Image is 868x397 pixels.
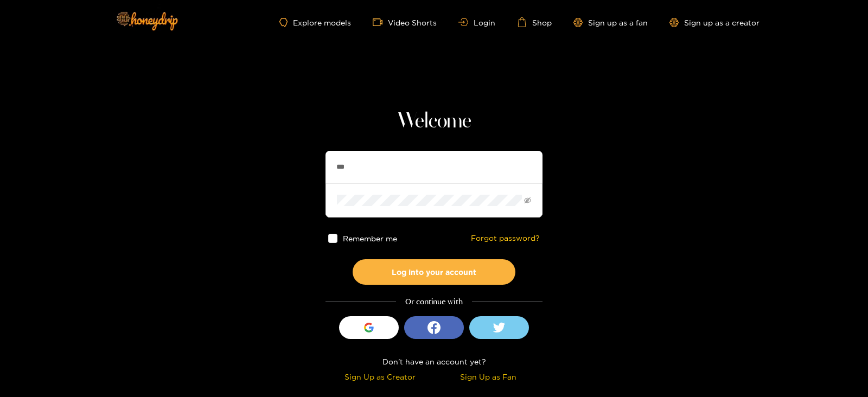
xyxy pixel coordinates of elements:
[373,17,437,27] a: Video Shorts
[669,18,759,27] a: Sign up as a creator
[471,234,540,243] a: Forgot password?
[325,108,542,135] h1: Welcome
[353,259,515,285] button: Log into your account
[373,17,388,27] span: video-camera
[343,234,397,242] span: Remember me
[524,197,531,204] span: eye-invisible
[437,370,540,383] div: Sign Up as Fan
[325,355,542,368] div: Don't have an account yet?
[279,18,351,27] a: Explore models
[458,18,495,27] a: Login
[328,370,431,383] div: Sign Up as Creator
[325,296,542,308] div: Or continue with
[517,17,552,27] a: Shop
[573,18,648,27] a: Sign up as a fan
